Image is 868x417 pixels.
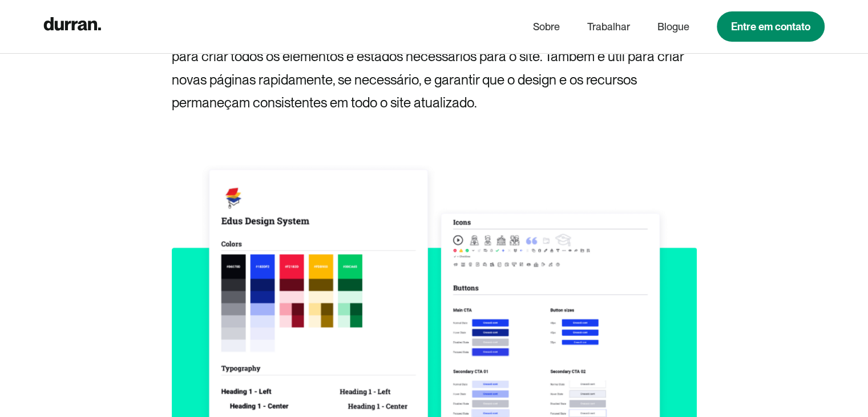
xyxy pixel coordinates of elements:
a: lar [43,15,101,38]
a: Trabalhar [587,16,630,38]
font: Trabalhar [587,21,630,33]
a: Sobre [533,16,560,38]
a: Entre em contato [717,11,825,42]
font: Entre em contato [731,21,810,33]
a: Blogue [657,16,689,38]
font: Sobre [533,21,560,33]
font: Blogue [657,21,689,33]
